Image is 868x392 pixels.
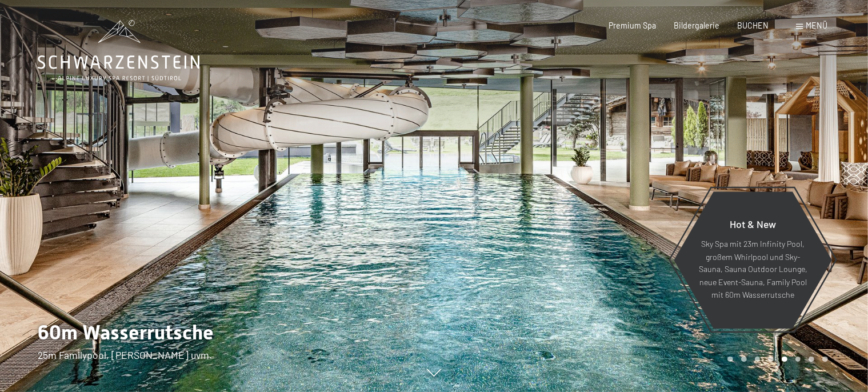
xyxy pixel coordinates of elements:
div: Carousel Page 6 [795,357,801,362]
a: Hot & New Sky Spa mit 23m Infinity Pool, großem Whirlpool und Sky-Sauna, Sauna Outdoor Lounge, ne... [673,191,833,329]
span: Hot & New [730,218,776,230]
div: Carousel Page 3 [755,357,761,362]
a: Premium Spa [609,21,656,30]
div: Carousel Pagination [723,357,827,362]
div: Carousel Page 2 [741,357,747,362]
a: Bildergalerie [674,21,719,30]
div: Carousel Page 5 (Current Slide) [782,357,787,362]
a: BUCHEN [737,21,769,30]
div: Carousel Page 8 [822,357,828,362]
div: Carousel Page 4 [768,357,774,362]
div: Carousel Page 1 [727,357,733,362]
div: Carousel Page 7 [809,357,814,362]
p: Sky Spa mit 23m Infinity Pool, großem Whirlpool und Sky-Sauna, Sauna Outdoor Lounge, neue Event-S... [698,238,807,302]
span: Menü [806,21,828,30]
